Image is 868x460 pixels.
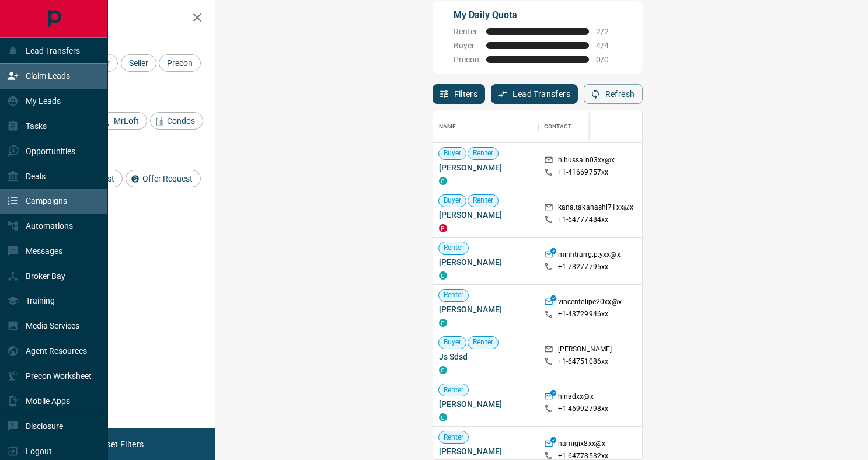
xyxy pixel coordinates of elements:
[439,290,469,300] span: Renter
[110,116,143,126] span: MrLoft
[126,170,201,187] div: Offer Request
[439,196,466,205] span: Buyer
[596,27,622,36] span: 2 / 2
[439,433,469,442] span: Renter
[163,58,197,68] span: Precon
[163,116,199,126] span: Condos
[454,55,479,64] span: Precon
[558,168,609,177] p: +1- 41669757xx
[125,58,152,68] span: Seller
[468,196,498,205] span: Renter
[433,84,486,104] button: Filters
[439,445,532,457] span: [PERSON_NAME]
[558,215,609,225] p: +1- 64777484xx
[558,155,615,168] p: hihussain03xx@x
[558,344,612,357] p: [PERSON_NAME]
[558,297,622,309] p: vincentelipe20xx@x
[468,337,498,347] span: Renter
[544,110,572,143] div: Contact
[439,385,469,395] span: Renter
[439,209,532,221] span: [PERSON_NAME]
[121,54,156,72] div: Seller
[439,337,466,347] span: Buyer
[558,309,609,319] p: +1- 43729946xx
[558,262,609,272] p: +1- 78277795xx
[596,55,622,64] span: 0 / 0
[439,271,447,280] div: condos.ca
[439,304,532,315] span: [PERSON_NAME]
[558,203,634,215] p: kana.takahashi71xx@x
[538,110,632,143] div: Contact
[37,12,203,26] h2: Filters
[89,434,151,454] button: Reset Filters
[454,41,479,50] span: Buyer
[558,392,594,404] p: hinadxx@x
[454,27,479,36] span: Renter
[159,54,201,72] div: Precon
[558,357,609,367] p: +1- 64751086xx
[439,351,532,363] span: Js Sdsd
[439,243,469,253] span: Renter
[439,398,532,410] span: [PERSON_NAME]
[558,404,609,414] p: +1- 46992798xx
[468,148,498,158] span: Renter
[439,319,447,327] div: condos.ca
[97,112,147,130] div: MrLoft
[558,250,621,262] p: minhtrang.p.yxx@x
[439,148,466,158] span: Buyer
[439,366,447,374] div: condos.ca
[439,413,447,421] div: condos.ca
[439,162,532,173] span: [PERSON_NAME]
[596,41,622,50] span: 4 / 4
[439,177,447,185] div: condos.ca
[150,112,203,130] div: Condos
[454,8,622,22] p: My Daily Quota
[439,110,456,143] div: Name
[439,256,532,268] span: [PERSON_NAME]
[439,224,447,232] div: property.ca
[138,174,197,183] span: Offer Request
[584,84,643,104] button: Refresh
[491,84,578,104] button: Lead Transfers
[433,110,538,143] div: Name
[558,439,606,451] p: namigix8xx@x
